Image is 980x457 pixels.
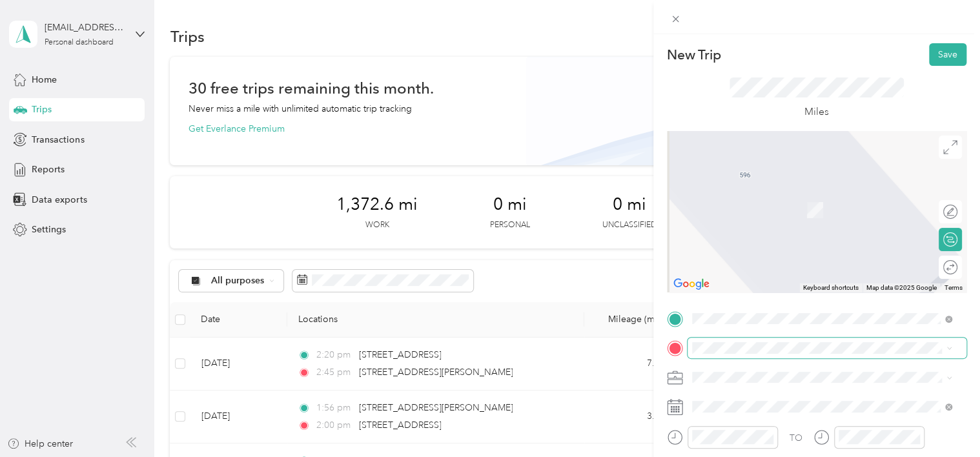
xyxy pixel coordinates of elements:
img: Google [670,276,713,292]
button: Save [929,43,966,66]
a: Open this area in Google Maps (opens a new window) [670,276,713,292]
p: Miles [804,104,829,120]
div: TO [790,431,802,445]
iframe: Everlance-gr Chat Button Frame [908,385,980,457]
p: New Trip [667,46,721,64]
button: Keyboard shortcuts [803,283,859,292]
span: Map data ©2025 Google [866,284,937,291]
